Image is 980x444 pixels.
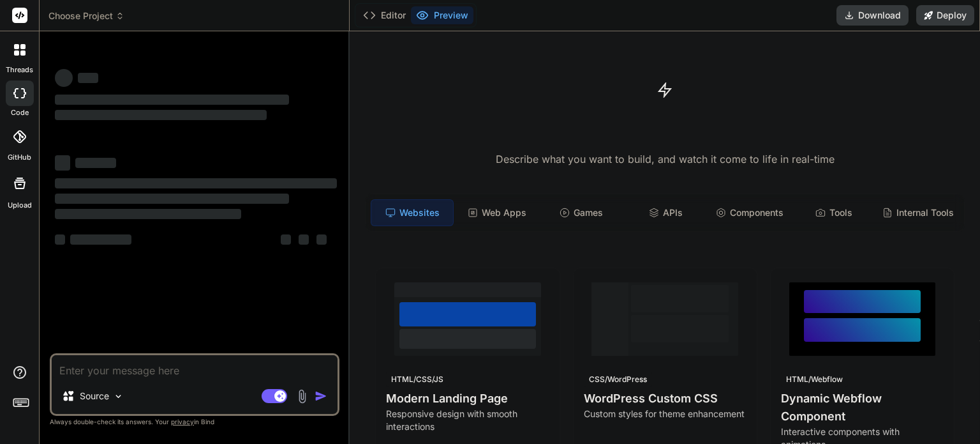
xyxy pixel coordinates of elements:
div: Web Apps [456,199,538,226]
button: Download [836,5,909,26]
span: ‌ [55,178,337,188]
label: GitHub [8,152,31,163]
h4: Modern Landing Page [386,390,549,408]
span: ‌ [55,95,289,105]
span: ‌ [55,69,73,87]
span: ‌ [55,194,289,204]
span: ‌ [78,73,98,83]
span: ‌ [55,234,65,245]
span: ‌ [55,209,241,219]
div: Internal Tools [877,199,959,226]
img: icon [315,390,327,402]
span: Choose Project [48,10,124,22]
div: HTML/CSS/JS [386,372,449,387]
span: ‌ [316,234,327,245]
span: ‌ [281,234,291,245]
div: HTML/Webflow [781,372,848,387]
p: Source [80,390,109,402]
h4: Dynamic Webflow Component [781,390,944,425]
p: Responsive design with smooth interactions [386,408,549,433]
span: ‌ [55,155,70,171]
div: Tools [793,199,875,226]
button: Deploy [916,5,974,26]
span: ‌ [75,158,116,168]
img: Pick Models [113,391,124,402]
span: privacy [171,418,194,425]
label: code [11,107,29,118]
img: attachment [295,389,309,404]
button: Editor [358,6,411,24]
h4: WordPress Custom CSS [584,390,746,408]
span: ‌ [70,234,131,245]
h1: Turn ideas into code instantly [357,121,972,144]
button: Preview [411,6,473,24]
p: Describe what you want to build, and watch it come to life in real-time [357,151,972,168]
div: APIs [625,199,706,226]
p: Custom styles for theme enhancement [584,408,746,420]
p: Always double-check its answers. Your in Bind [50,416,339,428]
label: threads [6,65,33,75]
div: Websites [371,199,454,226]
div: Components [709,199,791,226]
span: ‌ [55,110,267,120]
div: Games [540,199,622,226]
span: ‌ [299,234,309,245]
label: Upload [8,200,32,211]
div: CSS/WordPress [584,372,652,387]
